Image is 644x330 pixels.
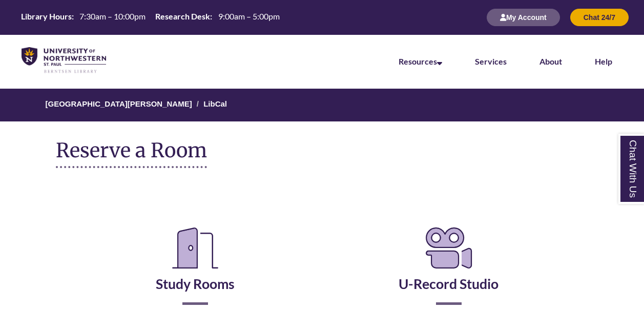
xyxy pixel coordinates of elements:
[79,11,146,21] span: 7:30am – 10:00pm
[156,250,235,292] a: Study Rooms
[46,99,192,108] a: [GEOGRAPHIC_DATA][PERSON_NAME]
[487,13,560,22] a: My Account
[595,56,612,66] a: Help
[17,11,283,24] a: Hours Today
[203,99,227,108] a: LibCal
[399,250,498,292] a: U-Record Studio
[56,139,207,168] h1: Reserve a Room
[17,11,75,22] th: Library Hours:
[570,9,629,26] button: Chat 24/7
[17,11,283,23] table: Hours Today
[218,11,280,21] span: 9:00am – 5:00pm
[475,56,507,66] a: Services
[56,89,588,121] nav: Breadcrumb
[399,56,442,66] a: Resources
[22,47,106,74] img: UNWSP Library Logo
[151,11,214,22] th: Research Desk:
[570,13,629,22] a: Chat 24/7
[539,56,562,66] a: About
[487,9,560,26] button: My Account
